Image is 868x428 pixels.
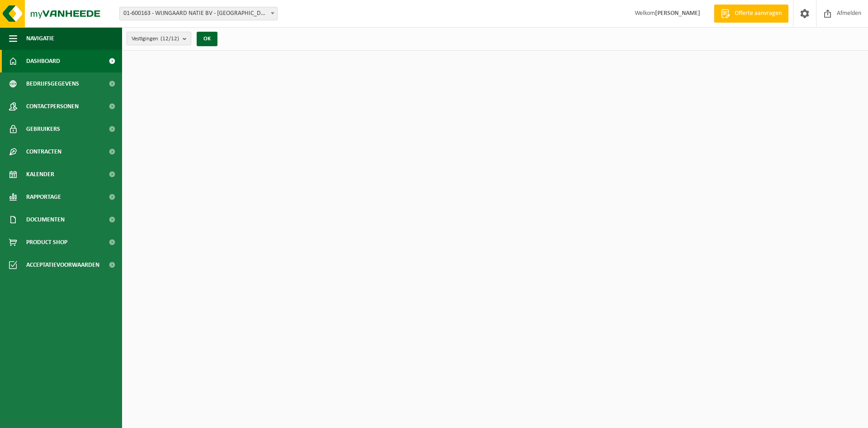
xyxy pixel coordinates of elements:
span: Rapportage [26,186,61,208]
span: Dashboard [26,50,60,72]
strong: [PERSON_NAME] [655,10,700,17]
span: Bedrijfsgegevens [26,72,79,95]
span: Kalender [26,163,54,186]
button: OK [197,32,217,46]
count: (12/12) [160,36,179,42]
span: Contracten [26,140,61,163]
span: Gebruikers [26,118,60,140]
span: Acceptatievoorwaarden [26,254,99,276]
span: Documenten [26,208,65,231]
span: 01-600163 - WIJNGAARD NATIE BV - ANTWERPEN [119,7,278,20]
button: Vestigingen(12/12) [127,32,191,45]
span: Offerte aanvragen [732,9,784,18]
a: Offerte aanvragen [714,5,788,23]
span: Vestigingen [132,32,179,46]
span: Product Shop [26,231,67,254]
span: 01-600163 - WIJNGAARD NATIE BV - ANTWERPEN [120,7,277,20]
span: Navigatie [26,27,54,50]
span: Contactpersonen [26,95,79,118]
